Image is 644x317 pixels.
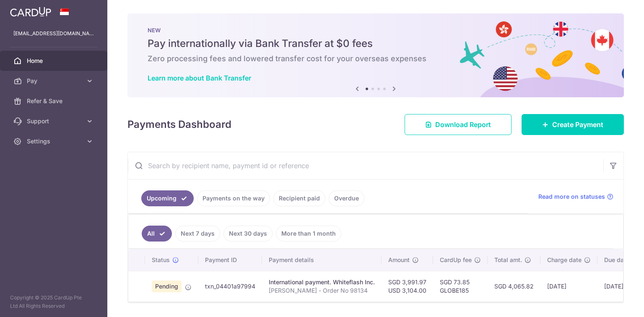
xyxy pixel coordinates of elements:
[128,152,603,179] input: Search by recipient name, payment id or reference
[27,97,82,105] span: Refer & Save
[382,271,433,301] td: SGD 3,991.97 USD 3,104.00
[604,256,629,264] span: Due date
[27,117,82,125] span: Support
[27,137,82,146] span: Settings
[329,190,364,206] a: Overdue
[522,114,624,135] a: Create Payment
[435,120,491,130] span: Download Report
[538,192,613,201] a: Read more on statuses
[148,54,604,64] h6: Zero processing fees and lowered transfer cost for your overseas expenses
[405,114,512,135] a: Download Report
[175,226,220,242] a: Next 7 days
[538,192,605,201] span: Read more on statuses
[552,120,603,130] span: Create Payment
[276,226,341,242] a: More than 1 month
[127,13,624,97] img: Bank transfer banner
[198,249,262,271] th: Payment ID
[262,249,382,271] th: Payment details
[152,281,182,292] span: Pending
[10,7,51,17] img: CardUp
[27,77,82,85] span: Pay
[488,271,540,301] td: SGD 4,065.82
[223,226,273,242] a: Next 30 days
[141,190,194,206] a: Upcoming
[13,29,94,38] p: [EMAIL_ADDRESS][DOMAIN_NAME]
[269,286,375,295] p: [PERSON_NAME] - Order No 98134
[494,256,522,264] span: Total amt.
[27,57,82,65] span: Home
[197,190,270,206] a: Payments on the way
[440,256,472,264] span: CardUp fee
[148,37,604,50] h5: Pay internationally via Bank Transfer at $0 fees
[388,256,410,264] span: Amount
[127,117,231,132] h4: Payments Dashboard
[148,27,604,34] p: NEW
[148,74,251,82] a: Learn more about Bank Transfer
[433,271,488,301] td: SGD 73.85 GLOBE185
[269,278,375,286] div: International payment. Whiteflash Inc.
[152,256,170,264] span: Status
[273,190,325,206] a: Recipient paid
[547,256,582,264] span: Charge date
[198,271,262,301] td: txn_04401a97994
[142,226,172,242] a: All
[540,271,597,301] td: [DATE]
